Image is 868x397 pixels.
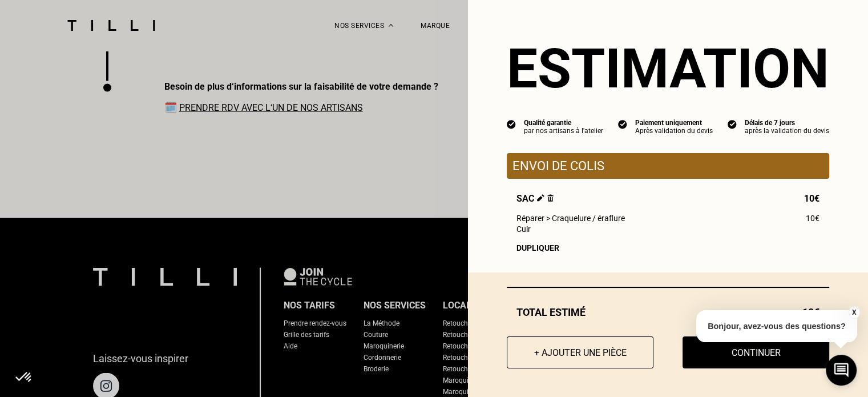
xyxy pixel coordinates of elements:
[848,306,859,319] button: X
[516,193,554,204] span: Sac
[516,214,625,223] span: Réparer > Craquelure / éraflure
[507,37,829,101] section: Estimation
[524,119,603,127] div: Qualité garantie
[507,119,516,129] img: icon list info
[512,159,823,173] p: Envoi de colis
[618,119,627,129] img: icon list info
[745,127,829,135] div: après la validation du devis
[507,336,653,368] button: + Ajouter une pièce
[683,336,829,368] button: Continuer
[806,214,819,223] span: 10€
[804,193,819,204] span: 10€
[635,127,713,135] div: Après validation du devis
[728,119,737,129] img: icon list info
[696,310,857,342] p: Bonjour, avez-vous des questions?
[635,119,713,127] div: Paiement uniquement
[524,127,603,135] div: par nos artisans à l'atelier
[745,119,829,127] div: Délais de 7 jours
[516,224,531,234] span: Cuir
[537,194,544,202] img: Éditer
[547,194,554,202] img: Supprimer
[507,306,829,318] div: Total estimé
[516,243,819,252] div: Dupliquer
